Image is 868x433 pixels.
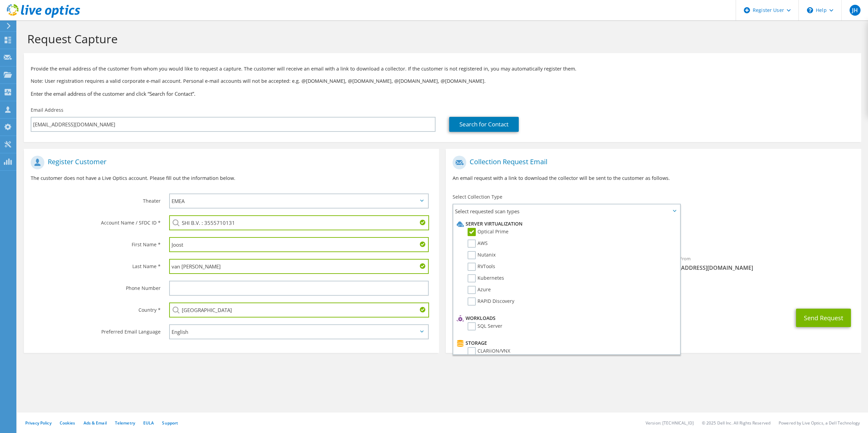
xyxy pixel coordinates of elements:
[468,297,514,306] label: RAPID Discovery
[31,90,854,97] h3: Enter the email address of the customer and click “Search for Contact”.
[468,228,509,236] label: Optical Prime
[468,274,504,282] label: Kubernetes
[31,303,161,313] label: Country *
[468,251,496,259] label: Nutanix
[468,322,502,330] label: SQL Server
[807,7,813,13] svg: \n
[850,5,860,16] span: JH
[468,347,510,355] label: CLARiiON/VNX
[31,156,429,169] h1: Register Customer
[449,117,519,132] a: Search for Contact
[143,420,154,426] a: EULA
[779,420,860,426] li: Powered by Live Optics, a Dell Technology
[455,220,676,228] li: Server Virtualization
[653,251,861,275] div: Sender & From
[31,194,161,204] label: Theater
[25,420,52,426] a: Privacy Policy
[84,420,107,426] a: Ads & Email
[115,420,135,426] a: Telemetry
[31,107,63,113] label: Email Address
[660,264,854,272] span: [EMAIL_ADDRESS][DOMAIN_NAME]
[27,32,854,46] h1: Request Capture
[31,259,161,270] label: Last Name *
[455,314,676,322] li: Workloads
[453,204,679,218] span: Select requested scan types
[468,263,495,271] label: RVTools
[60,420,75,426] a: Cookies
[446,221,861,248] div: Requested Collections
[31,77,854,85] p: Note: User registration requires a valid corporate e-mail account. Personal e-mail accounts will ...
[468,286,491,294] label: Azure
[453,174,854,182] p: An email request with a link to download the collector will be sent to the customer as follows.
[446,278,861,302] div: CC & Reply To
[31,174,432,182] p: The customer does not have a Live Optics account. Please fill out the information below.
[31,237,161,248] label: First Name *
[31,281,161,292] label: Phone Number
[31,65,854,73] p: Provide the email address of the customer from whom you would like to request a capture. The cust...
[702,420,770,426] li: © 2025 Dell Inc. All Rights Reserved
[453,156,851,169] h1: Collection Request Email
[646,420,694,426] li: Version: [TECHNICAL_ID]
[455,339,676,347] li: Storage
[31,324,161,335] label: Preferred Email Language
[796,309,851,327] button: Send Request
[31,215,161,226] label: Account Name / SFDC ID *
[468,239,488,248] label: AWS
[162,420,178,426] a: Support
[453,194,502,200] label: Select Collection Type
[446,251,653,275] div: To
